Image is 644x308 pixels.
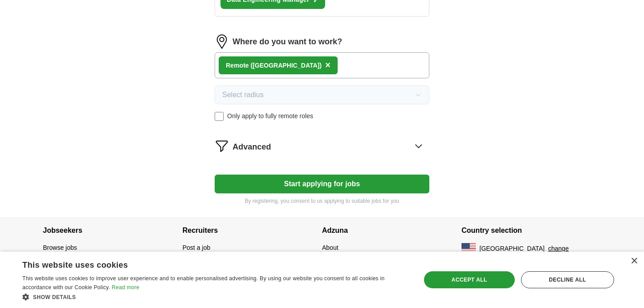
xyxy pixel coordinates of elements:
[215,175,429,193] button: Start applying for jobs
[215,197,429,205] p: By registering, you consent to us applying to suitable jobs for you
[215,112,224,121] input: Only apply to fully remote roles
[521,271,614,288] div: Decline all
[462,218,601,243] h4: Country selection
[226,61,322,70] div: Remote ([GEOGRAPHIC_DATA])
[182,244,210,251] a: Post a job
[462,243,476,254] img: US flag
[227,111,313,121] span: Only apply to fully remote roles
[548,244,569,253] button: change
[233,36,342,48] label: Where do you want to work?
[479,244,545,253] span: [GEOGRAPHIC_DATA]
[33,294,76,300] span: Show details
[215,34,229,49] img: location.png
[22,292,409,301] div: Show details
[325,60,330,70] span: ×
[112,284,140,291] a: Read more, opens a new window
[322,244,339,251] a: About
[222,90,264,100] span: Select radius
[233,141,271,153] span: Advanced
[631,258,637,265] div: Close
[43,244,77,251] a: Browse jobs
[215,86,429,104] button: Select radius
[424,271,515,288] div: Accept all
[22,257,387,270] div: This website uses cookies
[22,275,385,291] span: This website uses cookies to improve user experience and to enable personalised advertising. By u...
[215,139,229,153] img: filter
[325,59,330,72] button: ×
